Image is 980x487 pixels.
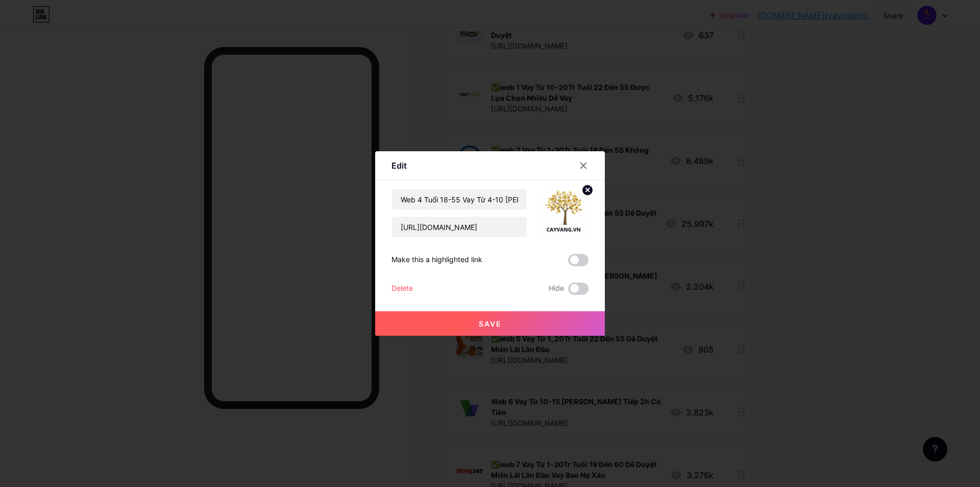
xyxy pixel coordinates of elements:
img: link_thumbnail [540,189,589,238]
input: URL [392,217,527,237]
span: Save [479,319,502,328]
button: Save [375,311,605,336]
div: Edit [391,159,407,172]
input: Title [392,189,527,210]
div: Delete [391,283,413,295]
span: Hide [549,283,564,295]
div: Make this a highlighted link [391,254,482,266]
